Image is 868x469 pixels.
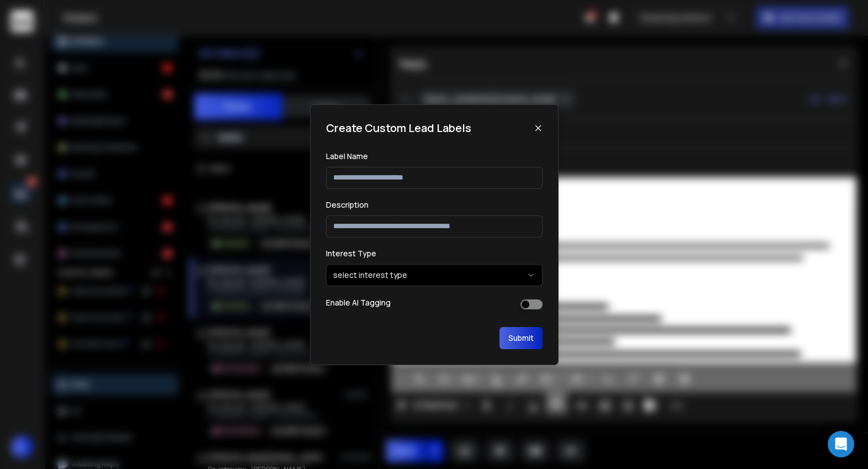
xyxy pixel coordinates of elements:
[326,151,368,161] label: Label Name
[326,199,369,210] label: Description
[326,248,376,259] label: Interest Type
[828,431,854,457] div: Open Intercom Messenger
[326,120,471,136] h1: Create Custom Lead Labels
[499,327,543,349] button: Submit
[326,297,391,308] label: Enable AI Tagging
